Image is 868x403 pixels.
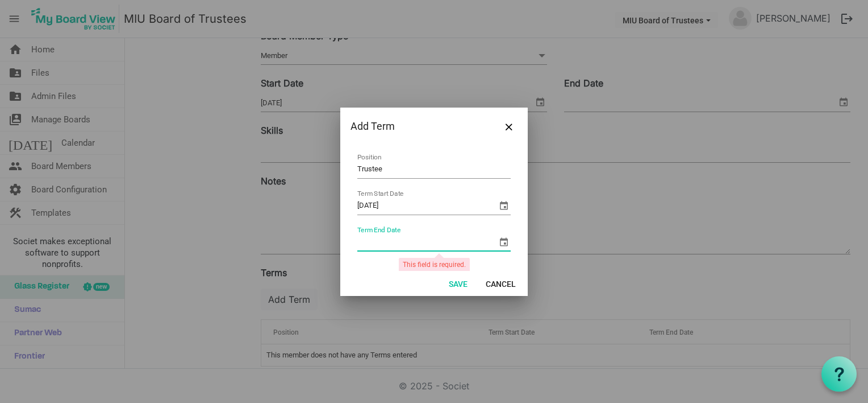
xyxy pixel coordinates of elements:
button: Close [500,118,518,135]
label: This field is required. [403,260,466,269]
button: Cancel [478,275,523,291]
button: Save [441,275,475,291]
span: select [497,199,511,212]
div: Dialog edit [340,108,528,296]
div: Add Term [350,118,484,135]
span: select [497,235,511,249]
